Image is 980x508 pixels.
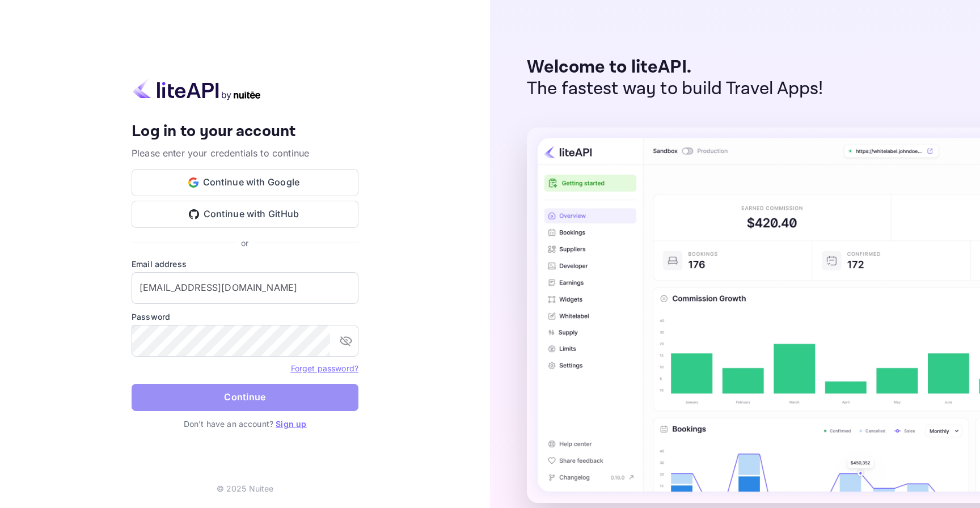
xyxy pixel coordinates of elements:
p: Welcome to liteAPI. [527,57,823,78]
button: Continue with GitHub [132,201,358,228]
button: Continue with Google [132,169,358,196]
p: © 2025 Nuitee [217,482,274,494]
button: toggle password visibility [335,329,357,352]
p: The fastest way to build Travel Apps! [527,78,823,100]
a: Sign up [276,419,306,429]
input: Enter your email address [132,272,358,304]
img: liteapi [132,78,262,100]
p: Don't have an account? [132,418,358,430]
h4: Log in to your account [132,122,358,142]
label: Password [132,311,358,323]
button: Continue [132,384,358,411]
p: or [241,237,248,249]
p: Please enter your credentials to continue [132,146,358,160]
a: Forget password? [291,363,358,373]
a: Forget password? [291,362,358,374]
label: Email address [132,258,358,270]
